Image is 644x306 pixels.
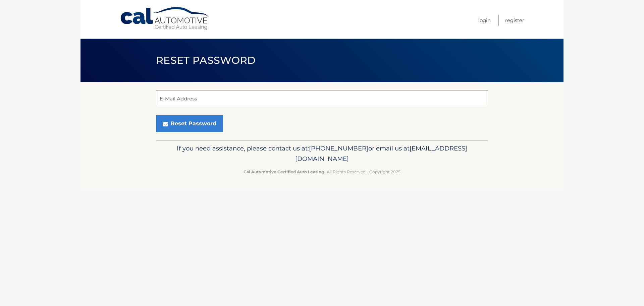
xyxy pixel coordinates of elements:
span: [PHONE_NUMBER] [309,144,368,152]
strong: Cal Automotive Certified Auto Leasing [244,169,324,174]
input: E-Mail Address [156,90,488,107]
a: Cal Automotive [120,7,210,31]
p: - All Rights Reserved - Copyright 2025 [160,168,484,175]
p: If you need assistance, please contact us at: or email us at [160,143,484,165]
a: Login [478,15,491,26]
a: Register [505,15,524,26]
button: Reset Password [156,115,223,132]
span: Reset Password [156,54,256,67]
